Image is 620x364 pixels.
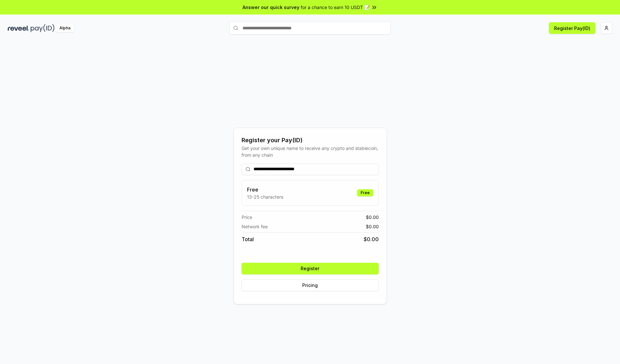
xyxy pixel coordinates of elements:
[242,263,379,274] button: Register
[242,214,252,221] span: Price
[243,4,299,11] span: Answer our quick survey
[301,4,370,11] span: for a chance to earn 10 USDT 📝
[242,136,379,145] div: Register your Pay(ID)
[364,235,379,243] span: $ 0.00
[247,186,283,193] h3: Free
[247,193,283,200] p: 13-25 characters
[56,24,74,32] div: Alpha
[31,24,55,32] img: pay_id
[549,22,595,34] button: Register Pay(ID)
[8,24,29,32] img: reveel_dark
[242,223,268,230] span: Network fee
[242,235,254,243] span: Total
[242,145,379,158] div: Get your own unique name to receive any crypto and stablecoin, from any chain
[366,223,379,230] span: $ 0.00
[357,189,373,196] div: Free
[242,280,379,291] button: Pricing
[366,214,379,221] span: $ 0.00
